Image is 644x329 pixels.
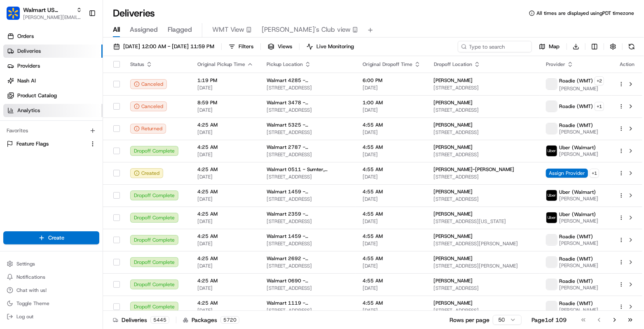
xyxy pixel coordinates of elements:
[267,151,349,158] span: [STREET_ADDRESS]
[267,263,349,269] span: [STREET_ADDRESS]
[130,168,163,178] div: Created
[618,61,636,68] div: Action
[197,263,253,269] span: [DATE]
[113,316,169,324] div: Deliveries
[110,41,218,52] button: [DATE] 12:00 AM - [DATE] 11:59 PM
[8,120,21,133] img: Ben Goodger
[559,218,598,224] span: [PERSON_NAME]
[535,41,563,52] button: Map
[363,166,421,173] span: 4:55 AM
[303,41,358,52] button: Live Monitoring
[559,284,598,291] span: [PERSON_NAME]
[3,74,103,87] a: Nash AI
[37,87,113,93] div: We're available if you need us!
[197,151,253,158] span: [DATE]
[26,127,67,134] span: [PERSON_NAME]
[197,196,253,202] span: [DATE]
[434,174,533,180] span: [STREET_ADDRESS]
[264,41,296,52] button: Views
[267,188,349,195] span: Walmart 1459 - [GEOGRAPHIC_DATA], [GEOGRAPHIC_DATA]
[197,307,253,314] span: [DATE]
[197,166,253,173] span: 4:25 AM
[17,92,57,99] span: Product Catalog
[16,300,49,307] span: Toggle Theme
[559,233,593,240] span: Roadie (WMT)
[363,307,421,314] span: [DATE]
[23,6,73,14] button: Walmart US Corporate
[267,307,349,314] span: [STREET_ADDRESS]
[197,240,253,247] span: [DATE]
[16,313,33,320] span: Log out
[363,122,421,128] span: 4:55 AM
[267,144,349,150] span: Walmart 2787 - [GEOGRAPHIC_DATA], [GEOGRAPHIC_DATA]
[546,212,557,223] img: uber-new-logo.jpeg
[197,144,253,150] span: 4:25 AM
[130,124,166,134] div: Returned
[532,316,567,324] div: Page 1 of 109
[363,277,421,284] span: 4:55 AM
[559,85,604,92] span: [PERSON_NAME]
[168,25,192,35] span: Flagged
[197,233,253,240] span: 4:25 AM
[23,14,82,21] span: [PERSON_NAME][EMAIL_ADDRESS][DOMAIN_NAME]
[197,85,253,91] span: [DATE]
[559,151,598,157] span: [PERSON_NAME]
[3,137,99,150] button: Feature Flags
[267,285,349,291] span: [STREET_ADDRESS]
[130,61,144,68] span: Status
[3,59,103,73] a: Providers
[590,169,599,178] button: +1
[267,300,349,306] span: Walmart 1119 - [GEOGRAPHIC_DATA], [GEOGRAPHIC_DATA]
[267,174,349,180] span: [STREET_ADDRESS]
[16,287,47,294] span: Chat with us!
[559,129,598,135] span: [PERSON_NAME]
[220,316,239,324] div: 5720
[363,218,421,225] span: [DATE]
[267,240,349,247] span: [STREET_ADDRESS]
[434,99,473,106] span: [PERSON_NAME]
[363,285,421,291] span: [DATE]
[267,233,349,240] span: Walmart 1459 - [GEOGRAPHIC_DATA], [GEOGRAPHIC_DATA]
[267,77,349,84] span: Walmart 4285 - [GEOGRAPHIC_DATA], [GEOGRAPHIC_DATA]
[434,211,473,217] span: [PERSON_NAME]
[363,174,421,180] span: [DATE]
[595,102,604,111] button: +1
[16,140,49,148] span: Feature Flags
[197,211,253,217] span: 4:25 AM
[123,43,214,50] span: [DATE] 12:00 AM - [DATE] 11:59 PM
[434,307,533,314] span: [STREET_ADDRESS]
[559,211,596,218] span: Uber (Walmart)
[70,162,76,169] div: 💻
[434,85,533,91] span: [STREET_ADDRESS]
[267,196,349,202] span: [STREET_ADDRESS]
[363,196,421,202] span: [DATE]
[3,271,99,283] button: Notifications
[559,307,598,313] span: [PERSON_NAME]
[5,158,66,173] a: 📗Knowledge Base
[434,188,473,195] span: [PERSON_NAME]
[17,33,34,40] span: Orders
[546,61,565,68] span: Provider
[363,255,421,262] span: 4:55 AM
[16,128,23,134] img: 1736555255976-a54dd68f-1ca7-489b-9aae-adbdc363a1c4
[363,233,421,240] span: 4:55 AM
[113,25,120,35] span: All
[267,129,349,136] span: [STREET_ADDRESS]
[197,129,253,136] span: [DATE]
[130,101,167,111] button: Canceled
[37,78,135,87] div: Start new chat
[3,30,103,43] a: Orders
[8,8,25,24] img: Nash
[262,25,351,35] span: [PERSON_NAME]'s Club view
[546,169,588,178] span: Assign Provider
[8,162,15,169] div: 📗
[536,10,634,16] span: All times are displayed using PDT timezone
[3,3,85,23] button: Walmart US CorporateWalmart US Corporate[PERSON_NAME][EMAIL_ADDRESS][DOMAIN_NAME]
[316,43,354,50] span: Live Monitoring
[363,129,421,136] span: [DATE]
[3,231,99,244] button: Create
[434,122,473,128] span: [PERSON_NAME]
[363,188,421,195] span: 4:55 AM
[8,33,150,46] p: Welcome 👋
[197,77,253,84] span: 1:19 PM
